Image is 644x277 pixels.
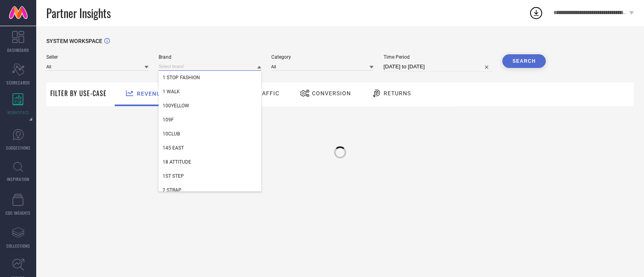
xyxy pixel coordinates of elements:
span: 2 STRAP [163,187,182,193]
span: INSPIRATION [7,176,29,182]
div: 145 EAST [159,141,261,155]
div: 1ST STEP [159,169,261,183]
input: Select time period [384,62,492,72]
span: Seller [46,54,149,60]
div: 100YELLOW [159,99,261,113]
span: Partner Insights [46,5,111,21]
span: 1ST STEP [163,173,184,179]
span: DASHBOARD [7,47,29,53]
span: 109F [163,117,174,123]
span: 10CLUB [163,131,180,137]
div: 109F [159,113,261,127]
span: SYSTEM WORKSPACE [46,38,102,44]
div: 1 WALK [159,85,261,98]
span: CDC INSIGHTS [6,210,31,216]
span: Time Period [384,54,492,60]
span: Traffic [254,90,279,96]
span: 1 STOP FASHION [163,75,200,80]
span: Conversion [312,90,351,96]
div: Open download list [529,6,543,20]
span: 1 WALK [163,89,180,94]
span: SCORECARDS [6,80,30,86]
span: Returns [384,90,411,96]
div: 18 ATTITUDE [159,155,261,169]
button: Search [502,54,546,68]
span: COLLECTIONS [6,243,30,249]
span: Brand [159,54,261,60]
div: 10CLUB [159,127,261,141]
div: 1 STOP FASHION [159,71,261,84]
input: Select brand [159,62,261,71]
span: Revenue [137,90,164,97]
span: Category [271,54,374,60]
span: SUGGESTIONS [6,145,31,151]
div: 2 STRAP [159,183,261,197]
span: Filter By Use-Case [50,88,107,98]
span: WORKSPACE [7,109,29,115]
span: 18 ATTITUDE [163,159,191,165]
span: 100YELLOW [163,103,189,109]
span: 145 EAST [163,145,184,151]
